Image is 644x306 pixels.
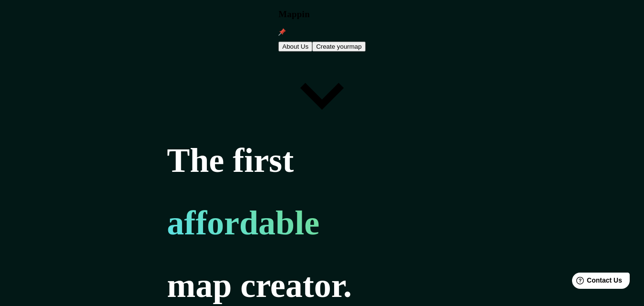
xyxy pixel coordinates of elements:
[312,42,366,52] button: Create yourmap
[278,42,312,52] button: About Us
[278,9,365,20] h3: Mappin
[278,28,286,36] img: mappin-pin
[167,203,477,243] h1: affordable
[559,269,634,295] iframe: Help widget launcher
